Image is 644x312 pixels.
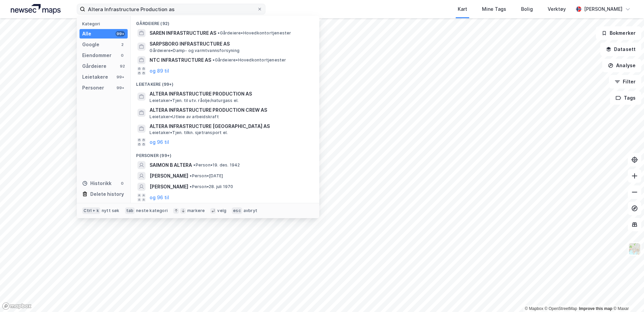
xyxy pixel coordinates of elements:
span: NTC INFRASTRUCTURE AS [150,56,211,64]
span: SAREN INFRASTRUCTURE AS [150,29,216,37]
div: Gårdeiere (92) [131,16,319,28]
div: velg [217,208,226,213]
button: og 96 til [150,138,169,146]
div: Delete history [90,190,124,198]
div: Bolig [521,5,533,13]
span: Leietaker • Tjen. til utv. råolje/naturgass el. [150,98,238,103]
span: Gårdeiere • Hovedkontortjenester [218,30,291,36]
div: Kategori [82,21,128,26]
button: og 96 til [150,193,169,202]
span: Person • [DATE] [190,173,223,179]
span: [PERSON_NAME] [150,172,188,180]
div: Leietakere [82,73,108,81]
button: Bokmerker [596,26,641,40]
div: Ctrl + k [82,207,100,214]
span: ALTERA INFRASTRUCTURE PRODUCTION AS [150,90,311,98]
div: 2 [120,42,125,47]
div: Personer [82,84,104,92]
div: Google [82,41,99,49]
button: Analyse [602,59,641,72]
div: Alle [82,30,91,38]
div: Leietakere (99+) [131,76,319,88]
iframe: Chat Widget [610,280,644,312]
div: Kart [458,5,467,13]
a: Mapbox [525,306,543,311]
div: 0 [120,181,125,186]
button: Datasett [600,43,641,56]
div: esc [232,207,242,214]
div: 0 [120,53,125,58]
div: Verktøy [548,5,566,13]
span: Gårdeiere • Damp- og varmtvannsforsyning [150,48,239,53]
span: Gårdeiere • Hovedkontortjenester [213,57,286,63]
a: Improve this map [579,306,612,311]
span: [PERSON_NAME] [150,183,188,191]
span: • [190,173,192,178]
div: Personer (99+) [131,148,319,160]
div: 99+ [116,31,125,36]
button: og 89 til [150,67,169,75]
span: Person • 28. juli 1970 [190,184,233,189]
span: Leietaker • Utleie av arbeidskraft [150,114,219,120]
span: • [190,184,192,189]
div: 99+ [116,74,125,80]
button: Filter [609,75,641,88]
span: • [213,57,215,62]
a: Mapbox homepage [2,302,32,310]
div: 99+ [116,85,125,90]
div: Mine Tags [482,5,506,13]
div: 92 [120,63,125,69]
button: Tags [610,91,641,105]
input: Søk på adresse, matrikkel, gårdeiere, leietakere eller personer [85,4,257,14]
div: neste kategori [136,208,168,213]
span: • [193,162,195,167]
div: markere [187,208,205,213]
img: Z [628,242,641,255]
span: SAIMON B ALTERA [150,161,192,169]
span: ALTERA INFRASTRUCTURE [GEOGRAPHIC_DATA] AS [150,122,311,130]
img: logo.a4113a55bc3d86da70a041830d287a7e.svg [11,4,61,14]
div: tab [125,207,135,214]
span: • [218,30,220,35]
div: Eiendommer [82,51,111,59]
a: OpenStreetMap [545,306,577,311]
div: [PERSON_NAME] [584,5,622,13]
div: avbryt [244,208,257,213]
span: SARPSBORG INFRASTRUCTURE AS [150,40,311,48]
span: Leietaker • Tjen. tilkn. sjøtransport el. [150,130,228,135]
span: Person • 19. des. 1942 [193,162,240,168]
div: nytt søk [102,208,120,213]
div: Historikk [82,179,111,187]
div: Gårdeiere [82,62,106,70]
span: ALTERA INFRASTRUCTURE PRODUCTION CREW AS [150,106,311,114]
